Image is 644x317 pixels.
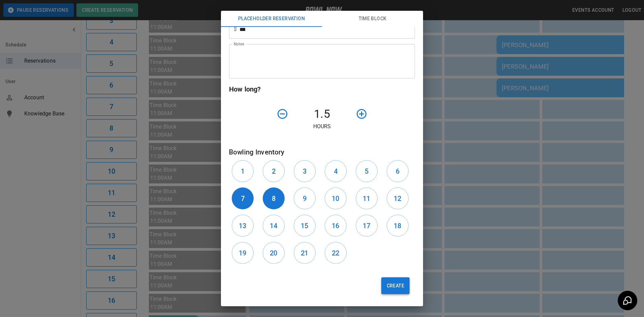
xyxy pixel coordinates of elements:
[363,220,370,231] h6: 17
[396,166,399,177] h6: 6
[239,248,246,258] h6: 19
[229,122,415,131] p: Hours
[325,187,347,209] button: 10
[394,220,401,231] h6: 18
[229,147,415,157] h6: Bowling Inventory
[232,215,254,237] button: 13
[356,215,378,237] button: 17
[322,11,423,27] button: Time Block
[294,215,316,237] button: 15
[272,166,276,177] h6: 2
[325,160,347,182] button: 4
[241,193,245,204] h6: 7
[387,215,409,237] button: 18
[394,193,401,204] h6: 12
[234,25,237,33] p: $
[387,160,409,182] button: 6
[301,220,308,231] h6: 15
[356,160,378,182] button: 5
[332,193,339,204] h6: 10
[270,220,277,231] h6: 14
[239,220,246,231] h6: 13
[381,277,410,294] button: Create
[325,242,347,264] button: 22
[334,166,337,177] h6: 4
[332,220,339,231] h6: 16
[232,160,254,182] button: 1
[363,193,370,204] h6: 11
[294,242,316,264] button: 21
[232,242,254,264] button: 19
[294,160,316,182] button: 3
[294,187,316,209] button: 9
[325,215,347,237] button: 16
[263,215,285,237] button: 14
[365,166,368,177] h6: 5
[301,248,308,258] h6: 21
[221,11,322,27] button: Placeholder Reservation
[303,166,307,177] h6: 3
[332,248,339,258] h6: 22
[356,187,378,209] button: 11
[263,160,285,182] button: 2
[272,193,276,204] h6: 8
[232,187,254,209] button: 7
[229,84,415,95] h6: How long?
[303,193,307,204] h6: 9
[241,166,245,177] h6: 1
[263,187,285,209] button: 8
[387,187,409,209] button: 12
[270,248,277,258] h6: 20
[263,242,285,264] button: 20
[291,107,353,121] h4: 1.5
